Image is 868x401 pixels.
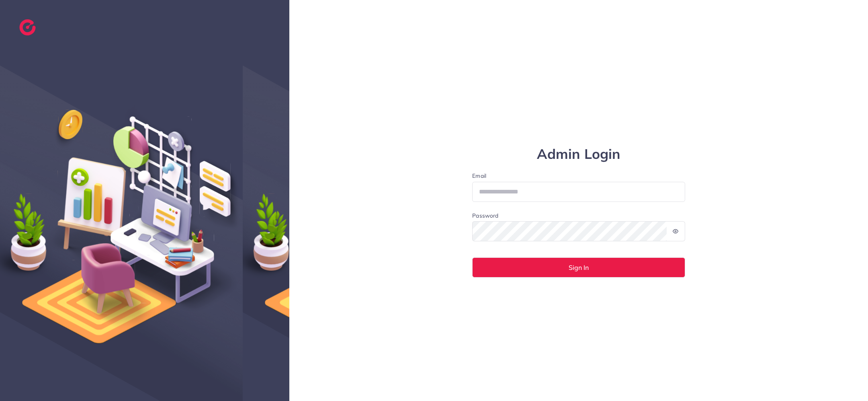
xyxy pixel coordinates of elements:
label: Email [472,172,685,180]
h1: Admin Login [472,146,685,162]
img: logo [19,19,36,35]
label: Password [472,212,498,220]
button: Sign In [472,257,685,278]
span: Sign In [569,264,589,271]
